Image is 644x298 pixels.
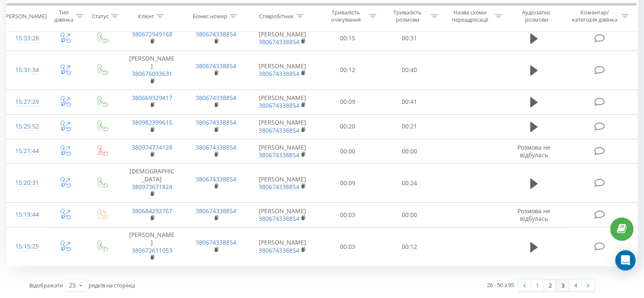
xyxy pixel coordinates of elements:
div: Клієнт [138,12,154,19]
a: 380674338854 [196,94,236,102]
td: 00:31 [379,26,440,50]
td: [PERSON_NAME] [248,139,317,164]
div: Аудіозапис розмови [512,9,561,23]
div: Співробітник [259,12,294,19]
div: [PERSON_NAME] [4,12,47,19]
a: 380669329417 [132,94,172,102]
a: 380674338854 [196,175,236,183]
a: 380674338854 [259,214,299,223]
a: 1 [531,279,544,291]
td: 00:40 [379,51,440,90]
div: Коментар/категорія дзвінка [569,9,619,23]
a: 380674338854 [196,238,236,246]
div: 15:20:31 [15,175,38,191]
a: 380674338854 [196,62,236,70]
div: 26 - 50 з 95 [487,281,514,289]
div: 15:25:52 [15,118,38,135]
td: [PERSON_NAME] [248,51,317,90]
td: 00:00 [379,203,440,227]
div: 15:21:44 [15,143,38,159]
td: 00:24 [379,164,440,203]
a: 380674338854 [259,101,299,109]
a: 380676093631 [132,70,172,78]
td: 00:09 [317,89,379,114]
span: Розмова не відбулась [517,207,550,223]
div: Open Intercom Messenger [615,250,636,270]
td: [PERSON_NAME] [120,51,184,90]
a: 380674338854 [196,143,236,151]
div: Назва схеми переадресації [448,9,492,23]
a: 380674338854 [259,246,299,254]
td: 00:00 [379,139,440,164]
a: 380674338854 [259,70,299,78]
div: Тривалість розмови [386,9,428,23]
td: 00:41 [379,89,440,114]
td: [PERSON_NAME] [248,89,317,114]
a: 380674338854 [259,151,299,159]
a: 380684292767 [132,207,172,215]
a: 380674338854 [259,38,299,46]
a: 3 [556,279,569,291]
td: 00:09 [317,164,379,203]
a: 380674338854 [196,118,236,126]
span: Розмова не відбулась [517,143,550,159]
span: Відображати [29,281,63,289]
a: 380672949168 [132,30,172,38]
a: 380672611053 [132,246,172,254]
td: 00:12 [317,51,379,90]
td: 00:12 [379,227,440,266]
a: 380674338854 [196,30,236,38]
td: [PERSON_NAME] [248,203,317,227]
a: 380974774128 [132,143,172,151]
a: 380982399615 [132,118,172,126]
div: 15:27:29 [15,94,38,110]
td: [PERSON_NAME] [248,227,317,266]
td: 00:21 [379,114,440,139]
div: Статус [92,12,109,19]
div: Тривалість очікування [325,9,367,23]
td: [PERSON_NAME] [248,26,317,50]
div: 15:15:25 [15,238,38,255]
a: 2 [544,279,556,291]
a: 380973671824 [132,183,172,191]
td: [PERSON_NAME] [120,227,184,266]
td: [PERSON_NAME] [248,164,317,203]
div: 25 [69,281,76,290]
a: 380674338854 [259,183,299,191]
td: 00:00 [317,139,379,164]
div: Тип дзвінка [53,9,73,23]
div: 15:31:34 [15,62,38,78]
td: 00:03 [317,227,379,266]
td: [DEMOGRAPHIC_DATA] [120,164,184,203]
td: 00:20 [317,114,379,139]
td: 00:15 [317,26,379,50]
td: 00:03 [317,203,379,227]
div: 15:33:28 [15,30,38,47]
a: 4 [569,279,582,291]
a: 380674338854 [259,126,299,134]
div: 15:19:44 [15,206,38,223]
a: 380674338854 [196,207,236,215]
span: рядків на сторінці [88,281,135,289]
td: [PERSON_NAME] [248,114,317,139]
div: Бізнес номер [193,12,227,19]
